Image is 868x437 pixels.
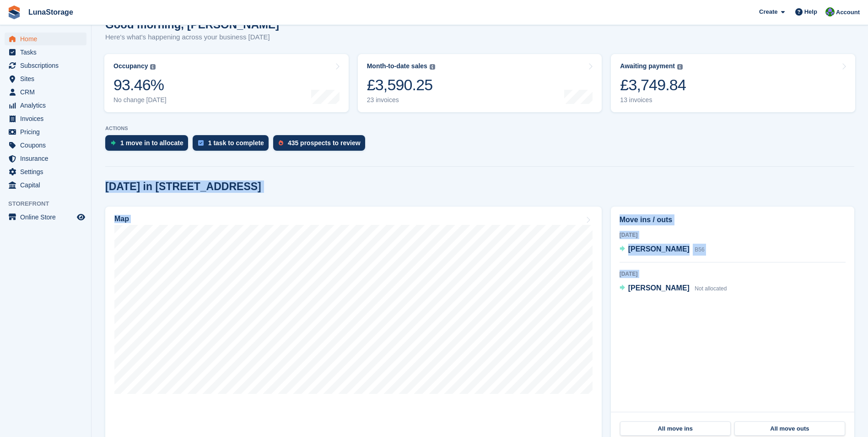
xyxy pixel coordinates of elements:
a: LunaStorage [25,5,77,20]
a: menu [5,46,86,59]
div: [DATE] [620,231,846,239]
a: 1 move in to allocate [105,135,193,155]
a: menu [5,112,86,125]
span: Coupons [20,139,75,152]
img: stora-icon-8386f47178a22dfd0bd8f6a31ec36ba5ce8667c1dd55bd0f319d3a0aa187defe.svg [7,5,21,19]
div: 23 invoices [367,96,435,104]
a: menu [5,211,86,224]
span: Subscriptions [20,59,75,72]
img: icon-info-grey-7440780725fd019a000dd9b08b2336e03edf1995a4989e88bcd33f0948082b44.svg [677,64,683,70]
img: Cathal Vaughan [825,7,835,16]
span: [PERSON_NAME] [628,245,690,253]
span: Not allocated [695,285,727,292]
div: Occupancy [113,62,148,70]
span: Settings [20,165,75,178]
a: menu [5,59,86,72]
span: Storefront [8,199,91,208]
span: Help [804,7,817,16]
img: prospect-51fa495bee0391a8d652442698ab0144808aea92771e9ea1ae160a38d050c398.svg [279,140,283,146]
a: [PERSON_NAME] Not allocated [620,283,727,295]
a: 435 prospects to review [273,135,370,155]
a: All move outs [734,421,845,436]
a: menu [5,179,86,191]
span: Invoices [20,112,75,125]
a: menu [5,33,86,45]
h2: [DATE] in [STREET_ADDRESS] [105,180,261,193]
div: £3,590.25 [367,76,435,94]
a: menu [5,139,86,152]
span: Tasks [20,46,75,59]
img: move_ins_to_allocate_icon-fdf77a2bb77ea45bf5b3d319d69a93e2d87916cf1d5bf7949dd705db3b84f3ca.svg [111,140,116,146]
a: Occupancy 93.46% No change [DATE] [104,54,349,112]
div: [DATE] [620,270,846,278]
span: CRM [20,86,75,98]
span: Analytics [20,99,75,112]
a: menu [5,165,86,178]
img: task-75834270c22a3079a89374b754ae025e5fb1db73e45f91037f5363f120a921f8.svg [198,140,204,146]
div: 1 task to complete [208,139,264,147]
span: Online Store [20,211,75,224]
p: ACTIONS [105,126,854,131]
a: 1 task to complete [193,135,273,155]
a: menu [5,152,86,165]
span: Home [20,33,75,45]
div: No change [DATE] [113,96,167,104]
a: Month-to-date sales £3,590.25 23 invoices [358,54,602,112]
img: icon-info-grey-7440780725fd019a000dd9b08b2336e03edf1995a4989e88bcd33f0948082b44.svg [430,64,435,70]
a: All move ins [620,421,731,436]
div: Month-to-date sales [367,62,427,70]
span: Sites [20,72,75,85]
div: 1 move in to allocate [120,139,183,147]
h2: Move ins / outs [620,214,846,225]
a: menu [5,99,86,112]
div: 435 prospects to review [288,139,361,147]
div: Awaiting payment [620,62,675,70]
a: Preview store [75,212,86,223]
a: Awaiting payment £3,749.84 13 invoices [611,54,855,112]
span: Create [759,7,777,16]
a: menu [5,126,86,138]
div: 93.46% [113,76,167,94]
div: 13 invoices [620,96,686,104]
span: Account [836,8,860,17]
a: menu [5,86,86,98]
span: Pricing [20,126,75,138]
a: menu [5,72,86,85]
span: Insurance [20,152,75,165]
span: B56 [695,246,704,253]
span: Capital [20,179,75,191]
div: £3,749.84 [620,76,686,94]
span: [PERSON_NAME] [628,284,690,292]
h2: Map [114,215,129,223]
a: [PERSON_NAME] B56 [620,244,705,256]
img: icon-info-grey-7440780725fd019a000dd9b08b2336e03edf1995a4989e88bcd33f0948082b44.svg [150,64,156,70]
p: Here's what's happening across your business [DATE] [105,32,279,43]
